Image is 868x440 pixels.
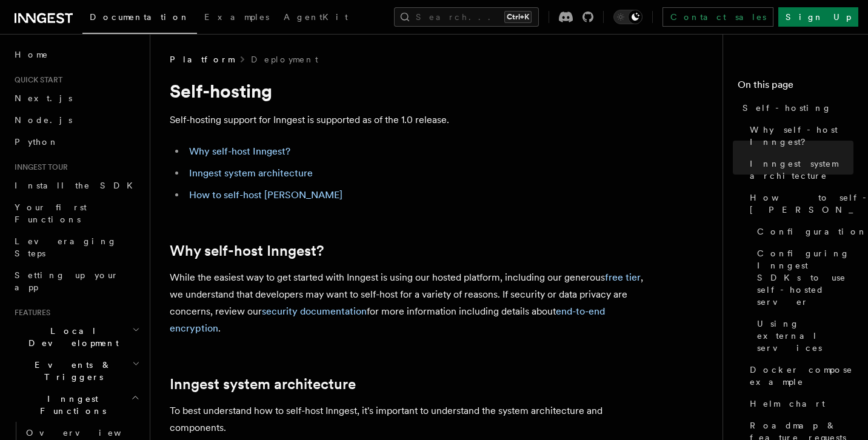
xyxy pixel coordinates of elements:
[170,376,356,393] a: Inngest system architecture
[745,359,853,393] a: Docker compose example
[170,269,655,337] p: While the easiest way to get started with Inngest is using our hosted platform, including our gen...
[82,4,197,34] a: Documentation
[752,242,853,313] a: Configuring Inngest SDKs to use self-hosted server
[663,7,773,27] a: Contact sales
[10,44,142,65] a: Home
[204,12,269,22] span: Examples
[26,428,151,438] span: Overview
[10,109,142,131] a: Node.js
[613,10,643,24] button: Toggle dark mode
[15,181,140,190] span: Install the SDK
[262,305,367,317] a: security documentation
[10,175,142,196] a: Install the SDK
[778,7,858,27] a: Sign Up
[10,308,50,318] span: Features
[394,7,539,27] button: Search...Ctrl+K
[738,97,853,119] a: Self-hosting
[752,221,853,242] a: Configuration
[757,225,867,238] span: Configuration
[745,153,853,187] a: Inngest system architecture
[189,189,342,201] a: How to self-host [PERSON_NAME]
[15,93,72,103] span: Next.js
[10,354,142,388] button: Events & Triggers
[90,12,190,22] span: Documentation
[197,4,276,33] a: Examples
[750,158,853,182] span: Inngest system architecture
[750,364,853,388] span: Docker compose example
[757,318,853,354] span: Using external services
[745,187,853,221] a: How to self-host [PERSON_NAME]
[10,230,142,264] a: Leveraging Steps
[15,202,87,224] span: Your first Functions
[189,167,313,179] a: Inngest system architecture
[10,87,142,109] a: Next.js
[15,48,48,61] span: Home
[10,320,142,354] button: Local Development
[10,359,132,383] span: Events & Triggers
[750,398,825,410] span: Helm chart
[10,75,62,85] span: Quick start
[10,393,131,417] span: Inngest Functions
[10,388,142,422] button: Inngest Functions
[284,12,348,22] span: AgentKit
[745,119,853,153] a: Why self-host Inngest?
[170,112,655,128] p: Self-hosting support for Inngest is supported as of the 1.0 release.
[170,402,655,436] p: To best understand how to self-host Inngest, it's important to understand the system architecture...
[757,247,853,308] span: Configuring Inngest SDKs to use self-hosted server
[10,196,142,230] a: Your first Functions
[743,102,832,114] span: Self-hosting
[10,162,68,172] span: Inngest tour
[189,145,290,157] a: Why self-host Inngest?
[15,115,72,125] span: Node.js
[251,53,318,65] a: Deployment
[750,124,853,148] span: Why self-host Inngest?
[15,270,119,292] span: Setting up your app
[170,53,234,65] span: Platform
[276,4,355,33] a: AgentKit
[10,131,142,153] a: Python
[745,393,853,415] a: Helm chart
[605,272,641,283] a: free tier
[15,236,117,258] span: Leveraging Steps
[752,313,853,359] a: Using external services
[738,78,853,97] h4: On this page
[504,11,532,23] kbd: Ctrl+K
[10,325,132,349] span: Local Development
[170,242,324,259] a: Why self-host Inngest?
[170,80,655,102] h1: Self-hosting
[10,264,142,298] a: Setting up your app
[15,137,59,147] span: Python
